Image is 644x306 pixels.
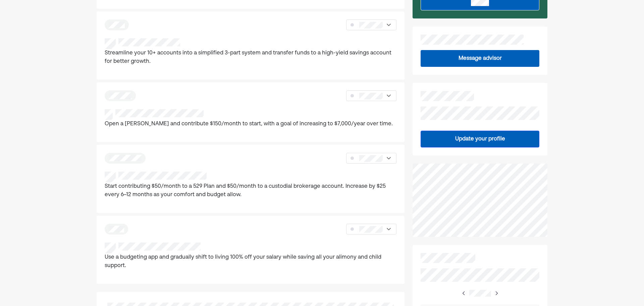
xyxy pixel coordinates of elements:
[421,131,539,147] button: Update your profile
[494,291,499,296] img: right-arrow
[105,182,396,200] p: Start contributing $50/month to a 529 Plan and $50/month to a custodial brokerage account. Increa...
[105,120,393,129] p: Open a [PERSON_NAME] and contribute $150/month to start, with a goal of increasing to $7,000/year...
[461,291,467,296] img: right-arrow
[105,253,396,270] p: Use a budgeting app and gradually shift to living 100% off your salary while saving all your alim...
[105,49,396,66] p: Streamline your 10+ accounts into a simplified 3-part system and transfer funds to a high-yield s...
[421,50,539,67] button: Message advisor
